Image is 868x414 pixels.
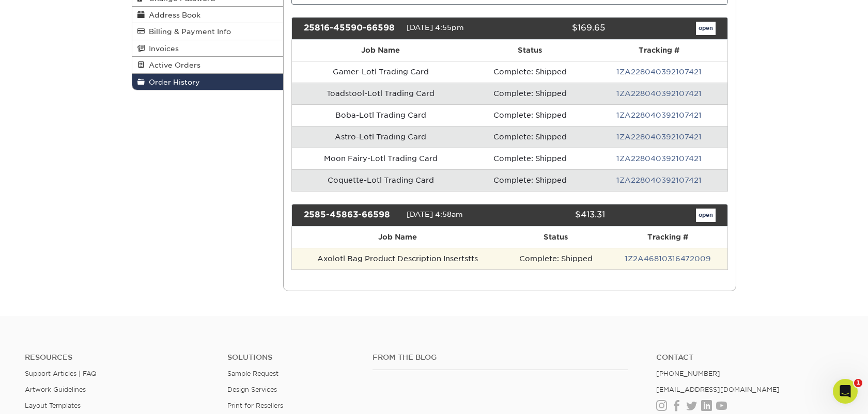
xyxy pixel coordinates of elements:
[132,40,283,57] a: Invoices
[616,89,702,98] a: 1ZA228040392107421
[145,11,200,19] span: Address Book
[407,210,463,218] span: [DATE] 4:58am
[504,227,608,248] th: Status
[696,209,716,222] a: open
[407,23,464,31] span: [DATE] 4:55pm
[502,209,612,222] div: $413.31
[470,148,590,169] td: Complete: Shipped
[608,227,727,248] th: Tracking #
[25,370,97,377] a: Support Articles | FAQ
[292,126,470,148] td: Astro-Lotl Trading Card
[292,83,470,104] td: Toadstool-Lotl Trading Card
[616,133,702,141] a: 1ZA228040392107421
[854,379,862,387] span: 1
[292,148,470,169] td: Moon Fairy-Lotl Trading Card
[616,111,702,119] a: 1ZA228040392107421
[3,383,88,410] iframe: Google Customer Reviews
[373,353,628,362] h4: From the Blog
[292,104,470,126] td: Boba-Lotl Trading Card
[470,40,590,61] th: Status
[656,370,720,377] a: [PHONE_NUMBER]
[470,83,590,104] td: Complete: Shipped
[470,61,590,83] td: Complete: Shipped
[227,370,278,377] a: Sample Request
[616,68,702,76] a: 1ZA228040392107421
[470,104,590,126] td: Complete: Shipped
[145,44,179,53] span: Invoices
[470,169,590,191] td: Complete: Shipped
[292,227,504,248] th: Job Name
[833,379,858,404] iframe: Intercom live chat
[145,61,200,69] span: Active Orders
[616,154,702,163] a: 1ZA228040392107421
[470,126,590,148] td: Complete: Shipped
[145,78,200,86] span: Order History
[132,74,283,90] a: Order History
[656,353,843,362] a: Contact
[227,353,357,362] h4: Solutions
[132,23,283,40] a: Billing & Payment Info
[502,22,612,35] div: $169.65
[292,61,470,83] td: Gamer-Lotl Trading Card
[132,57,283,73] a: Active Orders
[616,176,702,184] a: 1ZA228040392107421
[296,22,407,35] div: 25816-45590-66598
[625,254,711,263] a: 1Z2A46810316472009
[696,22,716,35] a: open
[145,27,231,36] span: Billing & Payment Info
[292,248,504,269] td: Axolotl Bag Product Description Insertstts
[132,7,283,23] a: Address Book
[292,40,470,61] th: Job Name
[292,169,470,191] td: Coquette-Lotl Trading Card
[227,402,283,409] a: Print for Resellers
[590,40,727,61] th: Tracking #
[656,386,780,393] a: [EMAIL_ADDRESS][DOMAIN_NAME]
[296,209,407,222] div: 2585-45863-66598
[504,248,608,269] td: Complete: Shipped
[25,353,212,362] h4: Resources
[227,386,277,393] a: Design Services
